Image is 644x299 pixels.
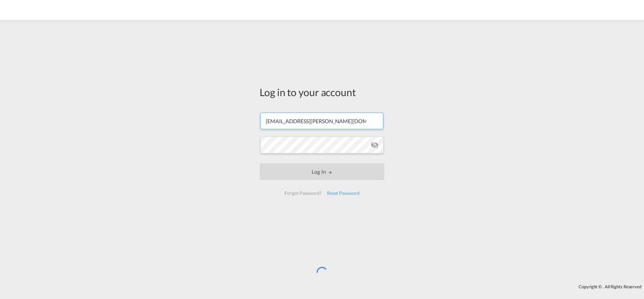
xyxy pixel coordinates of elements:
[260,113,383,129] input: Enter email/phone number
[371,141,379,149] md-icon: icon-eye-off
[260,85,384,99] div: Log in to your account
[260,163,384,180] button: LOGIN
[324,187,362,199] div: Reset Password
[282,187,324,199] div: Forgot Password?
